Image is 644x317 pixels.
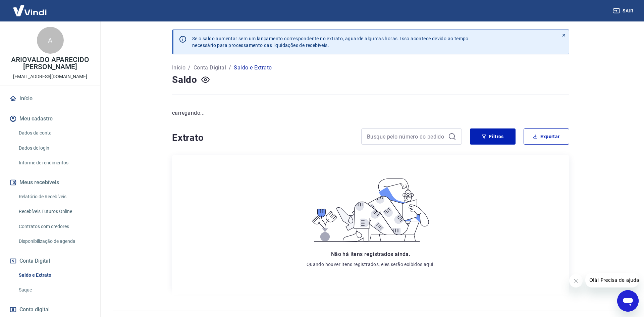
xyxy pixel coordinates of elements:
iframe: Fechar mensagem [569,274,583,287]
p: Saldo e Extrato [234,64,272,72]
input: Busque pelo número do pedido [367,131,445,142]
span: Olá! Precisa de ajuda? [4,5,56,10]
button: Meus recebíveis [8,175,92,190]
a: Saldo e Extrato [16,268,92,282]
a: Relatório de Recebíveis [16,190,92,204]
a: Conta Digital [194,64,226,72]
a: Informe de rendimentos [16,156,92,170]
a: Recebíveis Futuros Online [16,205,92,218]
p: [EMAIL_ADDRESS][DOMAIN_NAME] [13,73,87,80]
iframe: Botão para abrir a janela de mensagens [617,290,639,312]
p: / [229,64,231,72]
img: Vindi [8,0,52,21]
button: Conta Digital [8,254,92,268]
button: Sair [612,5,636,17]
a: Contratos com credores [16,220,92,233]
div: A [37,27,64,54]
h4: Extrato [172,131,353,145]
a: Saque [16,283,92,297]
button: Meu cadastro [8,111,92,126]
span: Conta digital [19,305,50,314]
p: Se o saldo aumentar sem um lançamento correspondente no extrato, aguarde algumas horas. Isso acon... [192,35,469,49]
a: Dados da conta [16,126,92,140]
button: Filtros [470,128,516,145]
a: Início [172,64,185,72]
p: Quando houver itens registrados, eles serão exibidos aqui. [307,261,435,268]
iframe: Mensagem da empresa [585,273,639,287]
p: ARIOVALDO APARECIDO [PERSON_NAME] [5,56,95,70]
a: Dados de login [16,141,92,155]
a: Início [8,91,92,106]
p: / [188,64,191,72]
a: Conta digital [8,302,92,317]
a: Disponibilização de agenda [16,234,92,248]
button: Exportar [524,128,569,145]
span: Não há itens registrados ainda. [331,251,410,257]
p: carregando... [172,109,569,117]
h4: Saldo [172,73,197,87]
